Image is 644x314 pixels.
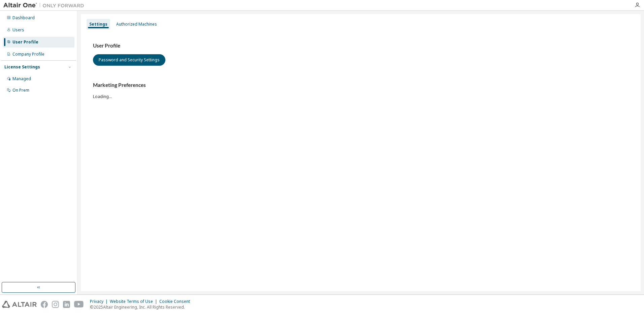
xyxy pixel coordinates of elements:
[2,301,37,308] img: altair_logo.svg
[89,22,107,27] div: Settings
[52,301,59,308] img: instagram.svg
[4,64,40,70] div: License Settings
[12,76,31,82] div: Managed
[3,2,88,9] img: Altair One
[12,88,29,93] div: On Prem
[116,22,157,27] div: Authorized Machines
[110,299,159,304] div: Website Terms of Use
[63,301,70,308] img: linkedin.svg
[12,39,38,45] div: User Profile
[12,27,24,33] div: Users
[74,301,84,308] img: youtube.svg
[159,299,194,304] div: Cookie Consent
[93,54,165,66] button: Password and Security Settings
[93,42,629,49] h3: User Profile
[90,304,194,310] p: © 2025 Altair Engineering, Inc. All Rights Reserved.
[93,82,629,99] div: Loading...
[12,15,35,21] div: Dashboard
[90,299,110,304] div: Privacy
[93,82,629,89] h3: Marketing Preferences
[12,52,44,57] div: Company Profile
[41,301,48,308] img: facebook.svg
